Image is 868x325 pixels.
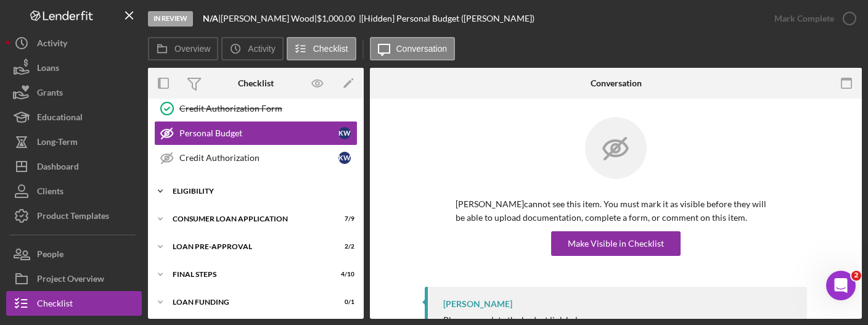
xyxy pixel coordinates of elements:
label: Activity [248,44,275,54]
button: Product Templates [6,204,142,228]
button: Grants [6,80,142,105]
button: Overview [148,37,218,60]
div: 0 / 1 [332,298,354,306]
div: Consumer Loan Application [173,215,324,223]
button: Mark Complete [762,6,862,31]
div: | [Hidden] Personal Budget ([PERSON_NAME]) [359,14,534,23]
button: Checklist [6,291,142,316]
a: Personal BudgetKW [154,121,358,146]
p: [PERSON_NAME] cannot see this item. You must mark it as visible before they will be able to uploa... [456,197,776,225]
div: Loan Pre-Approval [173,243,324,250]
div: Activity [37,31,67,59]
div: Educational [37,105,83,133]
label: Overview [174,44,210,54]
button: Dashboard [6,154,142,179]
div: $1,000.00 [317,14,359,23]
div: Credit Authorization [179,153,338,163]
div: Loans [37,56,59,83]
div: Personal Budget [179,128,338,138]
div: Project Overview [37,266,104,294]
button: People [6,242,142,266]
button: Project Overview [6,266,142,291]
div: 2 / 2 [332,243,354,250]
div: K W [338,152,351,164]
div: | [203,14,221,23]
div: Make Visible in Checklist [568,231,664,256]
div: Checklist [37,291,73,319]
div: Credit Authorization Form [179,104,357,113]
div: Long-Term [37,130,78,157]
div: Dashboard [37,154,79,182]
label: Conversation [396,44,448,54]
button: Educational [6,105,142,130]
div: Mark Complete [774,6,834,31]
b: N/A [203,13,218,23]
span: 2 [851,271,861,281]
button: Loans [6,56,142,80]
div: Conversation [591,78,642,88]
iframe: Intercom live chat [826,271,856,300]
div: 4 / 10 [332,271,354,278]
div: Grants [37,80,63,108]
a: Credit Authorization Form [154,96,358,121]
button: Conversation [370,37,456,60]
button: Make Visible in Checklist [551,231,681,256]
div: Eligibility [173,187,348,195]
div: 7 / 9 [332,215,354,223]
div: In Review [148,11,193,27]
button: Activity [6,31,142,56]
label: Checklist [313,44,348,54]
div: People [37,242,63,269]
div: FINAL STEPS [173,271,324,278]
div: Loan Funding [173,298,324,306]
div: Clients [37,179,63,207]
button: Activity [221,37,283,60]
div: Checklist [238,78,274,88]
button: Checklist [287,37,356,60]
div: Product Templates [37,204,109,231]
div: K W [338,127,351,139]
div: [PERSON_NAME] Wood | [221,14,317,23]
button: Long-Term [6,130,142,154]
div: [PERSON_NAME] [443,299,512,309]
button: Clients [6,179,142,204]
a: Credit AuthorizationKW [154,146,358,170]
